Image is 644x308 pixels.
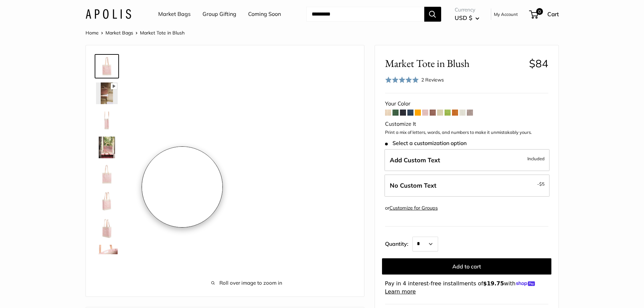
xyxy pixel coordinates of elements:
[424,7,441,22] button: Search
[537,180,545,188] span: -
[455,5,479,15] span: Currency
[455,13,479,23] button: USD $
[96,245,118,266] img: Market Tote in Blush
[384,174,550,197] label: Leave Blank
[539,181,545,187] span: $5
[385,235,412,252] label: Quantity:
[96,137,118,158] img: Market Tote in Blush
[95,216,119,241] a: Market Tote in Blush
[95,108,119,133] a: Market Tote in Blush
[527,155,545,163] span: Included
[389,205,438,211] a: Customize for Groups
[96,82,118,104] img: Market Tote in Blush
[547,10,559,18] span: Cart
[96,218,118,239] img: Market Tote in Blush
[421,77,444,83] span: 2 Reviews
[455,14,472,21] span: USD $
[95,189,119,214] a: Market Tote in Blush
[105,30,133,36] a: Market Bags
[306,7,424,22] input: Search...
[95,81,119,105] a: Market Tote in Blush
[95,135,119,160] a: Market Tote in Blush
[536,8,543,15] span: 0
[530,9,559,20] a: 0 Cart
[494,10,518,18] a: My Account
[382,258,551,275] button: Add to cart
[158,9,191,19] a: Market Bags
[140,278,354,288] span: Roll over image to zoom in
[390,182,436,189] span: No Custom Text
[96,55,118,77] img: Market Tote in Blush
[86,28,185,37] nav: Breadcrumb
[390,156,440,164] span: Add Custom Text
[248,9,281,19] a: Coming Soon
[529,57,548,70] span: $84
[385,119,548,129] div: Customize It
[384,149,550,171] label: Add Custom Text
[96,191,118,212] img: Market Tote in Blush
[96,110,118,131] img: Market Tote in Blush
[202,9,236,19] a: Group Gifting
[95,54,119,78] a: Market Tote in Blush
[96,164,118,185] img: description_Seal of authenticity printed on the backside of every bag.
[86,30,99,36] a: Home
[385,204,438,213] div: or
[95,162,119,187] a: description_Seal of authenticity printed on the backside of every bag.
[385,99,548,109] div: Your Color
[385,129,548,136] p: Print a mix of letters, words, and numbers to make it unmistakably yours.
[86,9,131,19] img: Apolis
[385,140,467,146] span: Select a customization option
[95,243,119,268] a: Market Tote in Blush
[140,30,185,36] span: Market Tote in Blush
[385,57,524,70] span: Market Tote in Blush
